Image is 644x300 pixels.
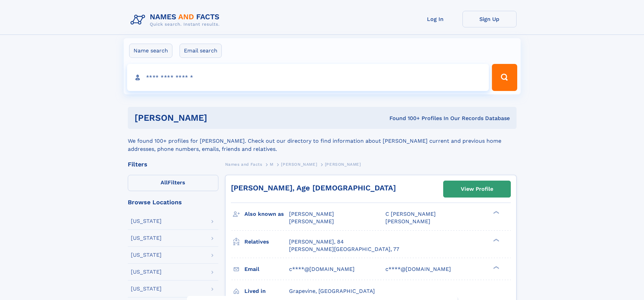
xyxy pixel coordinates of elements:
h3: Lived in [244,285,289,297]
h1: [PERSON_NAME] [135,114,299,122]
label: Name search [129,44,172,58]
img: Logo Names and Facts [128,11,225,29]
div: ❯ [492,238,500,242]
div: [US_STATE] [131,218,162,224]
h3: Email [244,263,289,275]
div: Found 100+ Profiles In Our Records Database [298,115,510,122]
span: [PERSON_NAME] [289,211,334,217]
a: [PERSON_NAME][GEOGRAPHIC_DATA], 77 [289,246,399,253]
span: [PERSON_NAME] [289,218,334,225]
div: [US_STATE] [131,286,162,292]
a: M [270,160,273,168]
div: ❯ [492,265,500,270]
span: [PERSON_NAME] [385,218,430,225]
a: [PERSON_NAME] [281,160,317,168]
div: Browse Locations [128,199,218,205]
div: [US_STATE] [131,252,162,258]
div: [US_STATE] [131,235,162,241]
div: Filters [128,161,218,167]
label: Filters [128,175,218,191]
a: Names and Facts [225,160,262,168]
a: [PERSON_NAME], Age [DEMOGRAPHIC_DATA] [231,184,396,192]
div: We found 100+ profiles for [PERSON_NAME]. Check out our directory to find information about [PERS... [128,129,517,153]
button: Search Button [492,64,517,91]
span: Grapevine, [GEOGRAPHIC_DATA] [289,288,375,294]
a: [PERSON_NAME], 84 [289,238,344,246]
div: [US_STATE] [131,269,162,275]
span: M [270,162,273,167]
div: ❯ [492,210,500,215]
span: [PERSON_NAME] [281,162,317,167]
h3: Relatives [244,236,289,248]
span: C [PERSON_NAME] [385,211,436,217]
h3: Also known as [244,208,289,220]
span: All [161,179,168,186]
a: Log In [408,11,462,27]
span: [PERSON_NAME] [325,162,361,167]
a: Sign Up [462,11,517,27]
div: View Profile [461,181,493,197]
input: search input [127,64,489,91]
a: View Profile [444,181,510,197]
label: Email search [180,44,222,58]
